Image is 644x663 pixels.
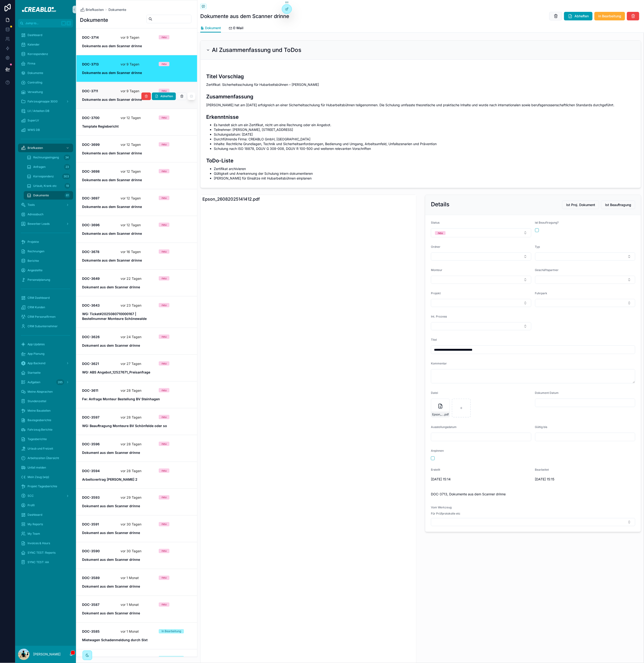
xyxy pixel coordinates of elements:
[160,94,173,98] span: Abheften
[28,52,48,56] span: Korrespondenz
[76,162,197,189] a: DOC-3698vor 12 TagenneuDokumente aus dem Scanner drinne
[18,303,73,312] a: CRM Kunden
[162,335,167,339] div: neu
[28,399,46,403] span: Stundenzettel
[18,313,73,321] a: CRM Personalfirmen
[18,247,73,256] a: Rechnungen
[76,435,197,462] a: DOC-3596vor 28 TagenneuDokument aus dem Scanner drinne
[24,182,73,190] a: Urlaub, Krank etc19
[206,157,635,164] h3: ToDo-Liste
[121,442,141,447] p: vor 28 Tagen
[18,210,73,219] a: Adressbuch
[214,146,635,151] li: Schulung nach ISO 18878, DGUV G 308-008, DGUV R 100-500 und weiteren relevanten Vorschriften
[121,169,141,174] p: vor 12 Tagen
[18,482,73,491] a: Projekt Tagesberichte
[18,501,73,510] a: Profil
[121,249,141,254] p: vor 16 Tagen
[28,268,42,272] span: Angestellte
[28,542,50,545] span: Invoices & Hours
[65,193,70,198] div: 61
[18,88,73,96] a: Verwaltung
[121,361,141,366] p: vor 27 Tagen
[535,291,547,295] span: Fuhrpark
[162,442,167,446] div: neu
[28,240,39,244] span: Projekte
[18,444,73,453] a: Urlaub und Freizeit
[535,268,559,272] span: Geschäftspartner
[229,24,243,33] a: E-Mail
[121,142,141,147] p: vor 12 Tagen
[28,278,50,282] span: Personalplanung
[121,276,141,281] p: vor 22 Tagen
[162,196,167,200] div: neu
[431,518,635,526] button: Select Button
[82,442,100,446] strong: DOC-3596
[28,119,39,122] span: SuperLV
[82,370,150,374] strong: WG: ABS Angebot_12527671_Preisanfrage
[535,391,559,395] span: Dokument Datum
[82,611,140,615] strong: Dokument aus dem Scanner drinne
[18,549,73,557] a: SYNC TEST: Reports
[28,100,58,103] span: Fahrzeugmappe 3000
[121,35,139,40] p: vor 9 Tagen
[76,542,197,569] a: DOC-3590vor 30 TagenneuDokument aus dem Scanner drinne
[82,71,142,75] strong: Dokumente aus dem Scanner drinne
[82,116,99,120] strong: DOC-3700
[28,90,43,94] span: Verwaltung
[162,276,167,281] div: neu
[24,153,73,162] a: Rechnungseingang34
[18,492,73,500] a: SCC
[18,359,73,368] a: App Backend
[121,603,139,607] p: vor 1 Monat
[76,408,197,435] a: DOC-3597vor 28 TagenneuWG: Beauftragung Monteure BV Schönfelde oder so
[28,324,58,328] span: CRM Subunternehmer
[76,135,197,162] a: DOC-3699vor 12 TagenneuDokumente aus dem Scanner drinne
[18,257,73,265] a: Berichte
[162,629,181,634] div: In Bearbeitung
[82,124,119,128] strong: Template Regiebericht
[18,425,73,434] a: Fahrzeug Berichte
[28,447,53,451] span: Urlaub und Freizeit
[431,338,437,341] span: Titel
[594,12,625,20] button: in Bearbeitung
[535,253,635,261] button: Select Button
[28,43,40,46] span: Kalender
[28,504,35,507] span: Profil
[535,299,635,307] button: Select Button
[431,201,449,208] h2: Details
[18,530,73,538] a: My Team
[82,362,99,366] strong: DOC-3621
[82,62,99,66] strong: DOC-3713
[18,539,73,548] a: Invoices & Hours
[18,220,73,228] a: Bewerber Leads
[431,245,440,249] span: Ordner
[82,388,98,392] strong: DOC-3611
[33,193,49,197] span: Dokumente
[76,243,197,269] a: DOC-3678vor 16 TagenneuDokumente aus dem Scanner drinne
[205,26,221,30] span: Dokument
[214,171,635,176] li: Gültigkeit und Anerkennung der Schulung intern dokumentieren
[18,368,73,377] a: Startseite
[162,303,167,307] div: neu
[28,212,43,216] span: Adressbuch
[82,258,142,262] strong: Dokumente aus dem Scanner drinne
[76,596,197,622] a: DOC-3587vor 1 MonatneuDokument aus dem Scanner drinne
[18,50,73,58] a: Korrespondenz
[431,315,447,318] span: Int. Prozess
[206,102,635,107] p: [PERSON_NAME] hat am [DATE] erfolgreich an einer Sicherheitsschulung für Hubarbeitsbühnen teilgen...
[82,44,142,48] strong: Dokumente aus dem Scanner drinne
[28,494,34,498] span: SCC
[162,35,167,39] div: neu
[64,155,70,160] div: 34
[18,473,73,481] a: Mein Zeug (wip)
[18,454,73,462] a: Arbeitszeiten Übersicht
[82,531,140,535] strong: Dokument aus dem Scanner drinne
[82,285,140,289] strong: Dokument aus dem Scanner drinne
[431,221,439,224] span: Status
[33,156,59,159] span: Rechnungseingang
[162,169,167,173] div: neu
[82,97,142,101] strong: Dokumente aus dem Scanner drinne
[121,335,141,339] p: vor 24 Tagen
[28,62,35,65] span: Firma
[562,201,599,209] button: Ist Proj. Dokument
